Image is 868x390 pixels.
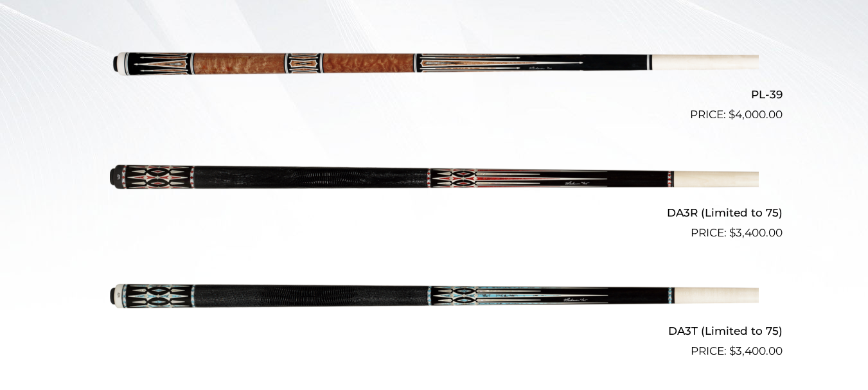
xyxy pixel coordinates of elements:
span: $ [729,108,735,121]
bdi: 4,000.00 [729,108,783,121]
span: $ [729,226,736,239]
bdi: 3,400.00 [729,344,783,357]
bdi: 3,400.00 [729,226,783,239]
img: DA3T (Limited to 75) [110,247,759,355]
img: PL-39 [110,10,759,118]
a: PL-39 $4,000.00 [86,10,783,123]
a: DA3T (Limited to 75) $3,400.00 [86,247,783,360]
h2: PL-39 [86,82,783,106]
h2: DA3T (Limited to 75) [86,319,783,343]
a: DA3R (Limited to 75) $3,400.00 [86,129,783,242]
span: $ [729,344,736,357]
img: DA3R (Limited to 75) [110,129,759,236]
h2: DA3R (Limited to 75) [86,201,783,225]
